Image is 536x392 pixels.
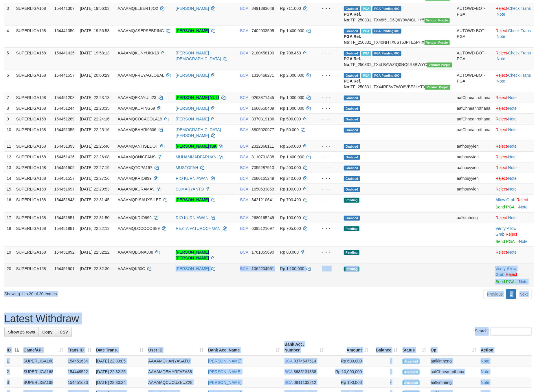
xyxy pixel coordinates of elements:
span: BCA [240,117,248,121]
span: [DATE] 22:24:16 [80,117,109,121]
a: [PERSON_NAME] [176,117,209,121]
a: Check Trans [508,6,531,11]
span: Marked by aafsoycanthlai [361,73,371,78]
a: Reject [495,250,507,254]
span: Rp 711.000 [280,6,301,11]
div: - - - [317,197,339,203]
span: AAAAMQANTISEDOT [118,144,158,149]
td: 8 [4,103,14,113]
span: [DATE] 22:31:50 [80,215,109,220]
span: 154441350 [54,28,75,33]
a: Note [508,95,517,100]
a: Reject [495,176,507,181]
a: Previous [483,289,506,299]
span: AAAAMQKRIO999 [118,176,152,181]
span: [DATE] 22:32:13 [80,226,109,231]
span: Copy 7402033595 to clipboard [252,28,274,33]
th: Game/API: activate to sort column ascending [21,339,65,356]
span: 154451426 [54,155,75,159]
a: Note [519,279,528,284]
span: [DATE] 19:56:03 [80,6,109,11]
a: Note [497,12,505,17]
td: SUPERLIGA168 [14,3,52,25]
a: Note [481,380,489,385]
td: 18 [4,223,14,247]
a: Note [508,165,517,170]
span: [DATE] 20:00:29 [80,73,109,78]
span: [DATE] 19:56:58 [80,28,109,33]
td: 11 [4,141,14,151]
td: TF_250831_TX48I5UD6Q6Y9W4GLHY5 [342,3,455,25]
td: aafhouyyien [455,162,493,173]
span: Rp 100.000 [280,187,301,191]
td: aafhouyyien [455,151,493,162]
span: [DATE] 22:27:19 [80,165,109,170]
span: Copy 2312368111 to clipboard [252,144,274,149]
td: aafhouyyien [455,184,493,194]
a: REZTA FATUROCHMAN [176,226,221,231]
a: Reject [495,144,507,149]
span: BCA [240,95,248,100]
span: Grabbed [344,216,360,221]
td: aafChheanrothana [455,124,493,141]
span: AAAAMQKUPING69 [118,106,155,111]
a: Note [508,144,517,149]
td: SUPERLIGA168 [14,124,52,141]
span: Copy 1650533859 to clipboard [252,187,274,191]
th: Date Trans.: activate to sort column ascending [94,339,146,356]
span: Vendor URL: https://trx4.1velocity.biz [425,40,450,45]
span: 154451509 [54,165,75,170]
a: RIO KURNIAWAN [176,176,208,181]
th: Amount: activate to sort column ascending [326,339,371,356]
span: Grabbed [344,144,360,149]
a: Reject [495,165,507,170]
td: SUPERLIGA168 [14,184,52,194]
td: · · [493,70,534,92]
td: 14 [4,173,14,184]
span: Copy 8805020977 to clipboard [252,127,274,132]
a: Note [481,359,489,363]
span: Copy 3370319196 to clipboard [252,117,274,121]
th: User ID: activate to sort column ascending [146,339,206,356]
span: Rp 260.000 [280,144,301,149]
span: 154451208 [54,95,75,100]
a: Allow Grab [495,197,515,202]
div: - - - [317,186,339,192]
span: Grabbed [344,6,360,11]
a: [PERSON_NAME] [176,106,209,111]
span: Grabbed [344,117,360,122]
span: 154451851 [54,215,75,220]
a: Reject [495,51,507,55]
span: PGA Pending [372,29,401,34]
td: AUTOWD-BOT-PGA [455,25,493,47]
span: PGA Pending [372,73,401,78]
th: Balance: activate to sort column ascending [371,339,400,356]
a: Note [497,56,505,61]
td: AUTOWD-BOT-PGA [455,70,493,92]
b: PGA Ref. No: [344,56,361,67]
div: - - - [317,116,339,122]
span: Grabbed [344,155,360,160]
span: Rp 240.000 [280,176,301,181]
span: [DATE] 22:29:53 [80,187,109,191]
td: · [493,173,534,184]
a: Note [508,106,517,111]
th: Trans ID: activate to sort column ascending [65,339,94,356]
td: aafhouyyien [455,173,493,184]
a: Check Trans [508,28,531,33]
span: Pending [344,198,359,203]
span: Copy 7355287513 to clipboard [252,165,274,170]
td: SUPERLIGA168 [14,162,52,173]
b: PGA Ref. No: [344,12,361,22]
td: · [493,103,534,113]
span: BCA [240,144,248,149]
td: SUPERLIGA168 [14,194,52,212]
span: Copy 8421210641 to clipboard [252,197,274,202]
td: 12 [4,151,14,162]
a: Reject [495,106,507,111]
span: AAAAMQONICFANS [118,155,155,159]
td: aafkimheng [455,212,493,223]
span: BCA [240,73,248,78]
span: BCA [240,127,248,132]
span: Grabbed [344,29,360,34]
